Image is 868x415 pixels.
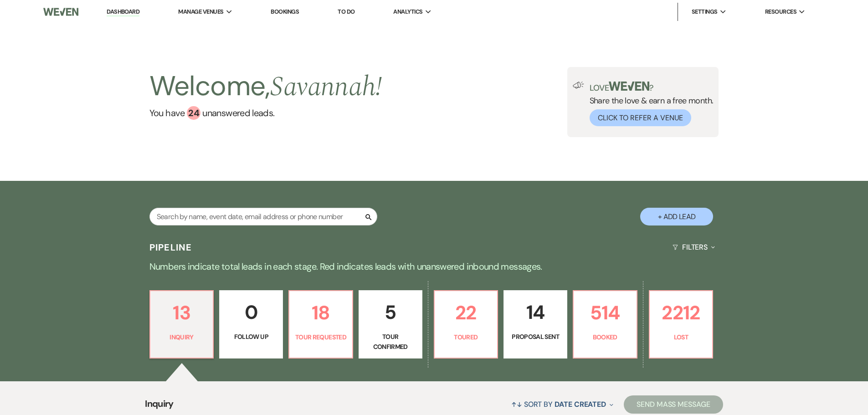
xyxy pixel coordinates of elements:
[579,332,631,342] p: Booked
[288,290,353,359] a: 18Tour Requested
[555,400,606,409] span: Date Created
[765,7,796,16] span: Resources
[149,106,382,120] a: You have 24 unanswered leads.
[149,241,192,254] h3: Pipeline
[365,332,416,352] p: Tour Confirmed
[655,332,707,342] p: Lost
[393,7,422,16] span: Analytics
[590,82,714,92] p: Love ?
[225,332,277,342] p: Follow Up
[584,82,714,126] div: Share the love & earn a free month.
[271,8,299,15] a: Bookings
[338,8,354,15] a: To Do
[609,82,649,91] img: weven-logo-green.svg
[669,235,719,259] button: Filters
[225,297,277,328] p: 0
[219,290,283,359] a: 0Follow Up
[655,297,707,328] p: 2212
[511,400,522,409] span: ↑↓
[106,259,762,274] p: Numbers indicate total leads in each stage. Red indicates leads with unanswered inbound messages.
[624,395,723,414] button: Send Mass Message
[178,7,223,16] span: Manage Venues
[149,290,214,359] a: 13Inquiry
[649,290,714,359] a: 2212Lost
[270,66,382,108] span: Savannah !
[156,297,208,328] p: 13
[509,332,561,342] p: Proposal Sent
[43,2,78,21] img: Weven Logo
[295,332,347,342] p: Tour Requested
[573,82,584,89] img: loud-speaker-illustration.svg
[440,332,492,342] p: Toured
[503,290,567,359] a: 14Proposal Sent
[640,208,713,225] button: + Add Lead
[295,297,347,328] p: 18
[440,297,492,328] p: 22
[149,208,377,225] input: Search by name, event date, email address or phone number
[187,106,200,120] div: 24
[509,297,561,328] p: 14
[434,290,498,359] a: 22Toured
[107,8,139,16] a: Dashboard
[365,297,416,328] p: 5
[579,297,631,328] p: 514
[149,67,382,106] h2: Welcome,
[359,290,422,359] a: 5Tour Confirmed
[590,109,691,126] button: Click to Refer a Venue
[573,290,637,359] a: 514Booked
[156,332,208,342] p: Inquiry
[692,7,718,16] span: Settings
